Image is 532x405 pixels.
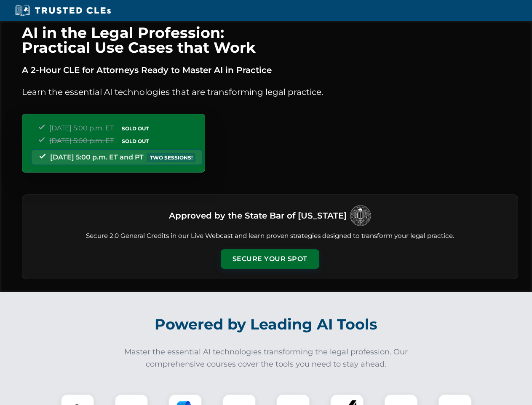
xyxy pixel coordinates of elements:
p: A 2-Hour CLE for Attorneys Ready to Master AI in Practice [22,63,518,77]
h2: Powered by Leading AI Tools [33,310,500,339]
button: Secure Your Spot [221,249,319,269]
span: SOLD OUT [119,124,152,133]
h1: AI in the Legal Profession: Practical Use Cases that Work [22,25,518,55]
span: [DATE] 5:00 p.m. ET [49,137,114,145]
p: Secure 2.0 General Credits in our Live Webcast and learn proven strategies designed to transform ... [32,231,508,241]
h3: Approved by the State Bar of [US_STATE] [169,208,347,223]
p: Learn the essential AI technologies that are transforming legal practice. [22,85,518,99]
p: Master the essential AI technologies transforming the legal profession. Our comprehensive courses... [119,346,414,370]
img: Logo [350,205,371,226]
span: [DATE] 5:00 p.m. ET [49,124,114,132]
img: Trusted CLEs [13,4,113,17]
span: SOLD OUT [119,137,152,146]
